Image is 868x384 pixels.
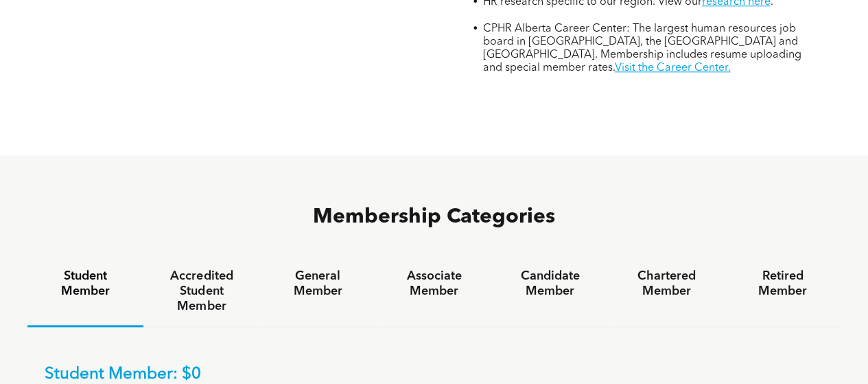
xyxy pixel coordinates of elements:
h4: Candidate Member [504,269,596,299]
h4: Chartered Member [620,269,712,299]
h4: Associate Member [388,269,480,299]
span: CPHR Alberta Career Center: The largest human resources job board in [GEOGRAPHIC_DATA], the [GEOG... [482,23,801,74]
h4: Student Member [40,269,131,299]
span: Membership Categories [313,207,555,227]
h4: General Member [272,269,364,299]
h4: Accredited Student Member [156,269,247,314]
h4: Retired Member [737,269,828,299]
a: Visit the Career Center. [614,63,730,74]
